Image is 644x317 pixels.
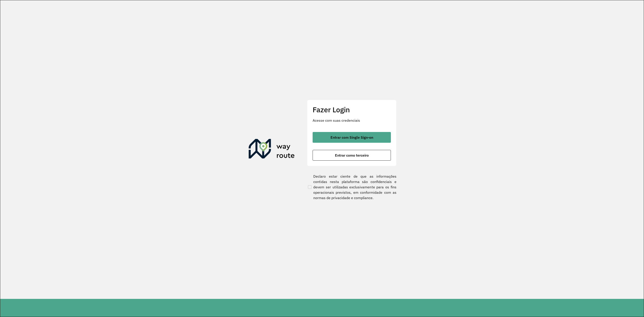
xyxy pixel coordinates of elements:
[335,153,369,157] span: Entrar como terceiro
[249,139,295,160] img: Roteirizador AmbevTech
[313,105,391,114] h2: Fazer Login
[307,174,396,200] label: Declaro estar ciente de que as informações contidas nesta plataforma são confidenciais e devem se...
[313,118,391,123] p: Acesse com suas credenciais
[313,150,391,161] button: button
[330,136,373,139] span: Entrar com Single Sign-on
[313,132,391,143] button: button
